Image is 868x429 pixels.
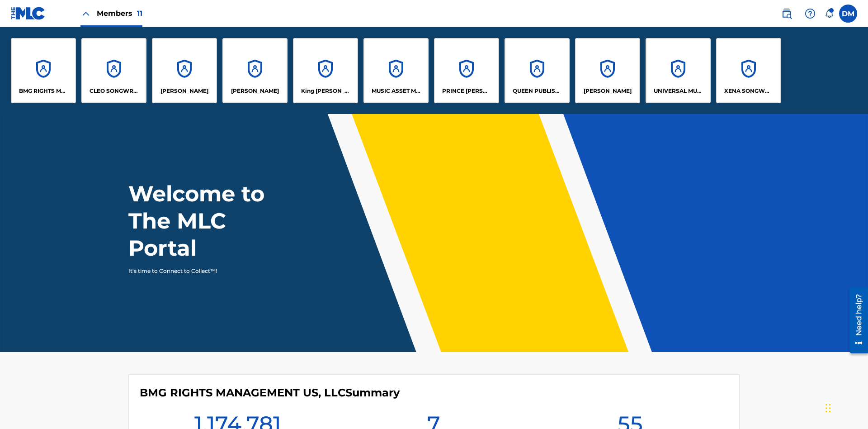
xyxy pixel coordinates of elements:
h1: Welcome to The MLC Portal [128,180,297,262]
img: search [781,8,792,19]
p: QUEEN PUBLISHA [513,87,562,95]
p: King McTesterson [301,87,350,95]
a: Accounts[PERSON_NAME] [222,38,288,103]
div: Notifications [825,9,834,18]
span: 11 [137,9,142,18]
p: UNIVERSAL MUSIC PUB GROUP [654,87,703,95]
img: MLC Logo [11,7,46,20]
a: Public Search [778,5,796,23]
a: AccountsXENA SONGWRITER [716,38,781,103]
p: PRINCE MCTESTERSON [442,87,491,95]
p: It's time to Connect to Collect™! [128,267,285,275]
a: Accounts[PERSON_NAME] [152,38,217,103]
div: Help [801,5,819,23]
p: MUSIC ASSET MANAGEMENT (MAM) [372,87,421,95]
h4: BMG RIGHTS MANAGEMENT US, LLC [140,386,400,400]
p: CLEO SONGWRITER [90,87,139,95]
p: RONALD MCTESTERSON [584,87,632,95]
a: AccountsQUEEN PUBLISHA [505,38,570,103]
p: ELVIS COSTELLO [160,87,208,95]
iframe: Chat Widget [823,386,868,429]
p: BMG RIGHTS MANAGEMENT US, LLC [19,87,68,95]
a: AccountsMUSIC ASSET MANAGEMENT (MAM) [363,38,429,103]
p: XENA SONGWRITER [724,87,774,95]
a: Accounts[PERSON_NAME] [575,38,640,103]
span: Members [97,8,142,19]
a: AccountsKing [PERSON_NAME] [293,38,358,103]
img: help [805,8,816,19]
div: Drag [826,395,831,422]
a: AccountsCLEO SONGWRITER [81,38,146,103]
div: User Menu [839,5,857,23]
p: EYAMA MCSINGER [231,87,279,95]
iframe: Resource Center [843,284,868,358]
a: AccountsUNIVERSAL MUSIC PUB GROUP [646,38,711,103]
img: Close [80,8,91,19]
a: AccountsPRINCE [PERSON_NAME] [434,38,499,103]
a: AccountsBMG RIGHTS MANAGEMENT US, LLC [11,38,76,103]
